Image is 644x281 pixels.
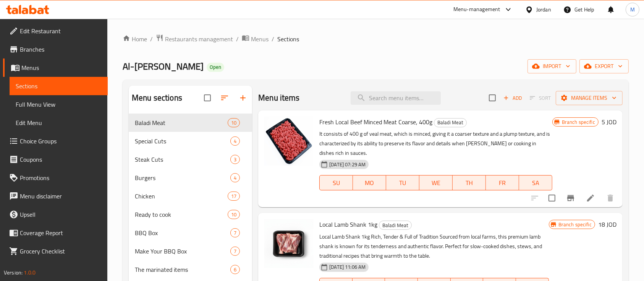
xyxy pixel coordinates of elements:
[20,26,102,36] span: Edit Restaurant
[419,175,453,190] button: WE
[230,136,240,146] div: items
[3,22,108,40] a: Edit Restaurant
[135,228,230,237] span: BBQ Box
[319,116,432,128] span: Fresh Local Beef Minced Meat Coarse, 400g
[453,5,500,14] div: Menu-management
[123,34,629,44] nav: breadcrumb
[123,34,147,44] a: Home
[231,174,239,182] span: 4
[536,5,551,14] div: Jordan
[598,219,616,230] h6: 18 JOD
[150,34,153,44] li: /
[231,248,239,255] span: 7
[486,175,519,190] button: FR
[20,136,102,146] span: Choice Groups
[135,118,228,127] div: Baladi Meat
[228,119,239,127] span: 10
[20,45,102,54] span: Branches
[10,95,108,114] a: Full Menu View
[234,89,252,107] button: Add section
[379,221,412,230] div: Baladi Meat
[630,5,635,14] span: M
[129,169,252,187] div: Burgers4
[351,91,441,105] input: search
[135,247,230,256] span: Make Your BBQ Box
[422,177,450,188] span: WE
[129,114,252,132] div: Baladi Meat10
[4,268,23,278] span: Version:
[156,34,233,44] a: Restaurants management
[129,260,252,279] div: The marinated items6
[519,175,552,190] button: SA
[207,64,224,70] span: Open
[135,265,230,274] div: The marinated items
[236,34,239,44] li: /
[230,155,240,164] div: items
[264,117,313,166] img: Fresh Local Beef Minced Meat Coarse, 400g
[132,92,182,104] h2: Menu sections
[272,34,274,44] li: /
[20,228,102,237] span: Coverage Report
[199,90,215,106] span: Select all sections
[264,219,313,268] img: Local Lamb Shank 1kg
[129,132,252,150] div: Special Cuts4
[129,205,252,224] div: Ready to cook10
[453,175,486,190] button: TH
[20,192,102,201] span: Menu disclaimer
[489,177,516,188] span: FR
[10,114,108,132] a: Edit Menu
[3,150,108,169] a: Coupons
[434,118,466,127] span: Baladi Meat
[3,58,108,77] a: Menus
[386,175,419,190] button: TU
[484,90,500,106] span: Select section
[502,94,523,102] span: Add
[356,177,383,188] span: MO
[135,192,228,201] span: Chicken
[231,266,239,273] span: 6
[20,155,102,164] span: Coupons
[228,118,240,127] div: items
[579,59,629,73] button: export
[16,81,102,91] span: Sections
[326,161,369,168] span: [DATE] 07:29 AM
[231,138,239,145] span: 4
[586,193,595,203] a: Edit menu item
[242,34,269,44] a: Menus
[527,59,576,73] button: import
[135,173,230,182] span: Burgers
[559,119,598,126] span: Branch specific
[16,118,102,127] span: Edit Menu
[456,177,483,188] span: TH
[319,129,552,158] p: It consists of 400 g of veal meat, which is minced, giving it a coarser texture and a plump textu...
[319,175,353,190] button: SU
[379,221,411,230] span: Baladi Meat
[500,92,525,104] button: Add
[323,177,350,188] span: SU
[24,268,36,278] span: 1.0.0
[228,193,239,200] span: 17
[3,187,108,205] a: Menu disclaimer
[601,189,620,207] button: delete
[319,232,549,261] p: Local Lamb Shank 1kg Rich, Tender & Full of Tradition Sourced from local farms, this premium lamb...
[230,173,240,182] div: items
[3,40,108,58] a: Branches
[135,155,230,164] span: Steak Cuts
[3,242,108,260] a: Grocery Checklist
[3,169,108,187] a: Promotions
[228,211,239,218] span: 10
[228,192,240,201] div: items
[231,156,239,163] span: 3
[21,63,102,72] span: Menus
[389,177,416,188] span: TU
[135,136,230,146] span: Special Cuts
[562,93,616,103] span: Manage items
[3,205,108,224] a: Upsell
[135,210,228,219] span: Ready to cook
